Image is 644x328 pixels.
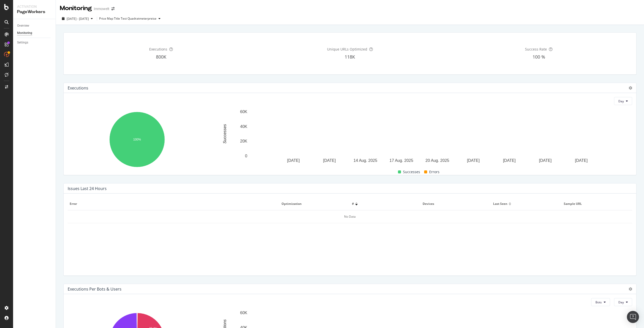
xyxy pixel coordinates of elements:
span: Day [618,99,624,103]
span: # [352,202,354,206]
a: Overview [17,23,52,28]
span: Successes [403,169,420,175]
text: 60K [240,311,248,315]
span: 118K [345,54,355,60]
text: [DATE] [575,158,587,163]
span: Unique URLs Optimized [327,47,367,52]
div: Executions [68,85,88,90]
div: Overview [17,23,29,28]
text: [DATE] [467,158,479,163]
div: Price Map Title Test Quadratmeterpreise [99,17,156,20]
div: Issues Last 24 Hours [68,186,107,191]
span: 800K [156,54,166,60]
div: Monitoring [60,4,92,13]
text: 60K [240,110,248,114]
button: Price Map Title Test Quadratmeterpreise [99,15,163,23]
div: Activation [17,4,52,9]
span: Sample URL [564,202,629,206]
button: Day [614,97,632,105]
div: arrow-right-arrow-left [111,7,114,11]
button: Day [614,298,632,306]
a: Settings [17,40,52,45]
div: Open Intercom Messenger [627,311,639,323]
button: Bots [591,298,610,306]
span: 100 % [533,54,545,60]
text: [DATE] [503,158,515,163]
text: 20 Aug. 2025 [425,158,449,163]
span: Error [70,202,276,206]
text: 40K [240,124,248,129]
div: PageWorkers [17,9,52,15]
text: Successes [223,124,227,144]
button: [DATE] - [DATE] [60,15,95,23]
span: Executions [149,47,167,52]
span: Errors [429,169,439,175]
text: 100% [133,138,141,141]
text: [DATE] [539,158,551,163]
span: [DATE] - [DATE] [67,17,89,21]
div: Executions per Bots & Users [68,287,122,292]
a: Monitoring [17,30,52,36]
div: Immowelt [94,6,109,11]
text: 17 Aug. 2025 [389,158,413,163]
div: Monitoring [17,30,32,36]
span: Success Rate [525,47,547,52]
text: [DATE] [287,158,300,163]
text: [DATE] [323,158,336,163]
div: Settings [17,40,28,45]
span: Bots [595,300,602,304]
svg: A chart. [68,109,206,171]
span: Day [618,300,624,304]
svg: A chart. [209,109,629,165]
span: Devices [423,202,488,206]
text: 14 Aug. 2025 [353,158,377,163]
span: Optimization [281,202,347,206]
text: 20K [240,139,248,144]
text: 0 [245,154,247,158]
span: Last seen [493,202,507,206]
div: No Data [68,210,632,223]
